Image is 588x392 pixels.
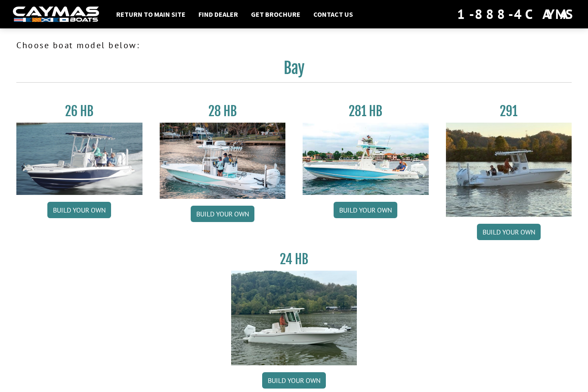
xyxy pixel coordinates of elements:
[247,9,305,20] a: Get Brochure
[191,206,254,222] a: Build your own
[160,123,286,199] img: 28_hb_thumbnail_for_caymas_connect.jpg
[309,9,357,20] a: Contact Us
[303,123,429,195] img: 28-hb-twin.jpg
[16,103,142,119] h3: 26 HB
[303,103,429,119] h3: 281 HB
[112,9,190,20] a: Return to main site
[477,224,541,240] a: Build your own
[16,59,572,83] h2: Bay
[194,9,242,20] a: Find Dealer
[446,103,572,119] h3: 291
[16,39,572,52] p: Choose boat model below:
[334,202,397,218] a: Build your own
[262,372,326,389] a: Build your own
[446,123,572,217] img: 291_Thumbnail.jpg
[160,103,286,119] h3: 28 HB
[231,271,357,365] img: 24_HB_thumbnail.jpg
[457,5,575,24] div: 1-888-4CAYMAS
[13,6,99,22] img: white-logo-c9c8dbefe5ff5ceceb0f0178aa75bf4bb51f6bca0971e226c86eb53dfe498488.png
[16,123,142,195] img: 26_new_photo_resized.jpg
[47,202,111,218] a: Build your own
[231,251,357,267] h3: 24 HB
